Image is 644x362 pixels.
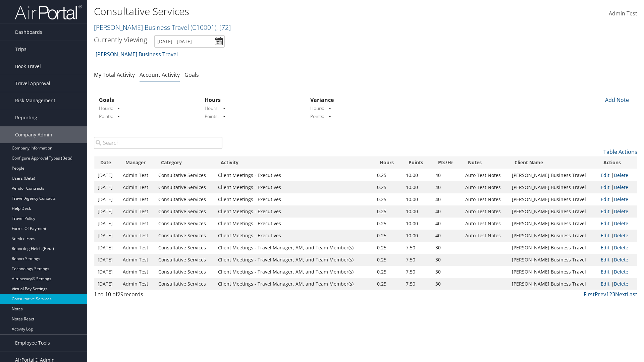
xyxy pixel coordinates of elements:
td: 10.00 [402,230,432,242]
td: 30 [432,254,462,266]
label: Points: [310,113,324,120]
td: 40 [432,218,462,230]
td: Auto Test Notes [462,230,508,242]
td: 0.25 [374,242,402,254]
td: Consultative Services [155,181,215,193]
th: Actions [597,156,637,169]
span: - [114,104,119,112]
a: 1 [606,291,609,298]
td: 40 [432,181,462,193]
td: 7.50 [402,278,432,290]
td: 7.50 [402,254,432,266]
th: Hours [374,156,402,169]
a: Delete [614,268,628,275]
td: 30 [432,242,462,254]
td: [PERSON_NAME] Business Travel [508,205,597,218]
td: 40 [432,205,462,218]
a: Edit [601,244,609,251]
td: 0.25 [374,218,402,230]
td: [DATE] [94,230,119,242]
td: Client Meetings - Executives [215,193,374,205]
label: Hours: [310,105,324,112]
td: 0.25 [374,230,402,242]
td: Consultative Services [155,205,215,218]
span: , [ 72 ] [216,23,231,32]
td: 10.00 [402,169,432,181]
td: [DATE] [94,278,119,290]
th: Client Name [508,156,597,169]
td: [PERSON_NAME] Business Travel [508,169,597,181]
a: Delete [614,256,628,263]
span: Risk Management [15,92,55,109]
a: 3 [612,291,615,298]
span: Book Travel [15,58,41,75]
td: Consultative Services [155,278,215,290]
td: Client Meetings - Executives [215,181,374,193]
a: First [584,291,595,298]
td: | [597,266,637,278]
td: [DATE] [94,266,119,278]
td: [PERSON_NAME] Business Travel [508,230,597,242]
span: Reporting [15,109,37,126]
a: 2 [609,291,612,298]
span: Admin Test [609,10,637,17]
a: Delete [614,232,628,239]
td: 10.00 [402,218,432,230]
td: [PERSON_NAME] Business Travel [508,193,597,205]
label: Hours: [99,105,113,112]
a: Edit [601,268,609,275]
td: | [597,218,637,230]
td: 30 [432,266,462,278]
a: Edit [601,172,609,178]
strong: Hours [205,96,221,104]
td: Consultative Services [155,230,215,242]
td: | [597,242,637,254]
td: Client Meetings - Travel Manager, AM, and Team Member(s) [215,278,374,290]
a: [PERSON_NAME] Business Travel [96,48,178,61]
a: Edit [601,256,609,263]
a: Next [615,291,627,298]
th: Manager: activate to sort column ascending [119,156,155,169]
div: Add Note [600,96,632,104]
label: Points: [99,113,113,120]
td: [PERSON_NAME] Business Travel [508,181,597,193]
td: Consultative Services [155,218,215,230]
td: Consultative Services [155,169,215,181]
td: [DATE] [94,205,119,218]
a: Account Activity [140,71,180,78]
td: 0.25 [374,193,402,205]
a: Delete [614,196,628,202]
input: Search [94,137,222,149]
a: Edit [601,184,609,190]
span: Dashboards [15,24,42,41]
a: Delete [614,244,628,251]
td: 0.25 [374,169,402,181]
a: Delete [614,281,628,287]
td: Auto Test Notes [462,193,508,205]
label: Points: [205,113,219,120]
strong: Goals [99,96,114,104]
td: Admin Test [119,181,155,193]
td: Consultative Services [155,254,215,266]
span: - [220,104,225,112]
td: Auto Test Notes [462,181,508,193]
td: [DATE] [94,181,119,193]
td: 0.25 [374,205,402,218]
th: Points [402,156,432,169]
td: 10.00 [402,193,432,205]
a: My Total Activity [94,71,135,78]
td: Admin Test [119,169,155,181]
td: Client Meetings - Executives [215,230,374,242]
th: Notes [462,156,508,169]
a: Admin Test [609,3,637,24]
td: 30 [432,278,462,290]
td: [PERSON_NAME] Business Travel [508,278,597,290]
a: Prev [595,291,606,298]
td: [PERSON_NAME] Business Travel [508,254,597,266]
td: Admin Test [119,266,155,278]
a: Edit [601,232,609,239]
span: Employee Tools [15,335,50,351]
th: Category: activate to sort column ascending [155,156,215,169]
td: | [597,169,637,181]
td: Consultative Services [155,266,215,278]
